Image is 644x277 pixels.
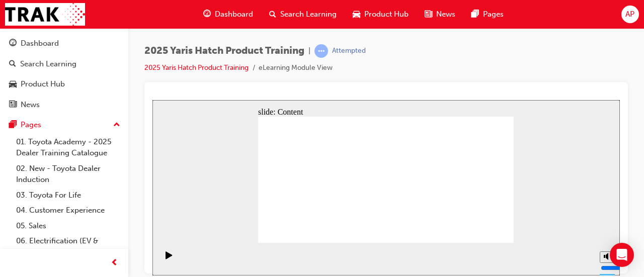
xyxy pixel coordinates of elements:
[5,3,85,26] img: Trak
[215,9,253,20] span: Dashboard
[21,38,59,49] div: Dashboard
[448,164,513,172] input: volume
[144,63,249,72] a: 2025 Yaris Hatch Product Training
[463,4,512,25] a: pages-iconPages
[21,119,41,131] div: Pages
[21,78,65,90] div: Product Hub
[5,143,22,175] div: playback controls
[471,8,479,21] span: pages-icon
[4,75,124,94] a: Product Hub
[21,99,40,111] div: News
[425,8,432,21] span: news-icon
[436,9,455,20] span: News
[12,134,124,161] a: 01. Toyota Academy - 2025 Dealer Training Catalogue
[447,151,463,163] button: Mute (Ctrl+Alt+M)
[9,101,17,110] span: news-icon
[12,233,124,260] a: 06. Electrification (EV & Hybrid)
[12,161,124,188] a: 02. New - Toyota Dealer Induction
[308,45,310,57] span: |
[261,4,345,25] a: search-iconSearch Learning
[610,243,634,267] div: Open Intercom Messenger
[259,62,333,74] li: eLearning Module View
[332,46,366,56] div: Attempted
[9,80,17,89] span: car-icon
[4,34,124,53] a: Dashboard
[144,45,304,57] span: 2025 Yaris Hatch Product Training
[314,44,328,58] span: learningRecordVerb_ATTEMPT-icon
[483,9,504,20] span: Pages
[203,8,211,21] span: guage-icon
[442,143,462,175] div: misc controls
[4,32,124,116] button: DashboardSearch LearningProduct HubNews
[4,96,124,114] a: News
[4,55,124,73] a: Search Learning
[9,121,17,130] span: pages-icon
[12,188,124,203] a: 03. Toyota For Life
[111,257,118,269] span: prev-icon
[9,39,17,48] span: guage-icon
[12,218,124,234] a: 05. Sales
[5,151,22,168] button: Play (Ctrl+Alt+P)
[625,9,634,20] span: AP
[269,8,276,21] span: search-icon
[280,9,337,20] span: Search Learning
[4,116,124,134] button: Pages
[113,119,120,132] span: up-icon
[417,4,463,25] a: news-iconNews
[345,4,417,25] a: car-iconProduct Hub
[9,60,16,69] span: search-icon
[621,6,639,23] button: AP
[364,9,409,20] span: Product Hub
[195,4,261,25] a: guage-iconDashboard
[12,203,124,218] a: 04. Customer Experience
[20,58,76,70] div: Search Learning
[353,8,360,21] span: car-icon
